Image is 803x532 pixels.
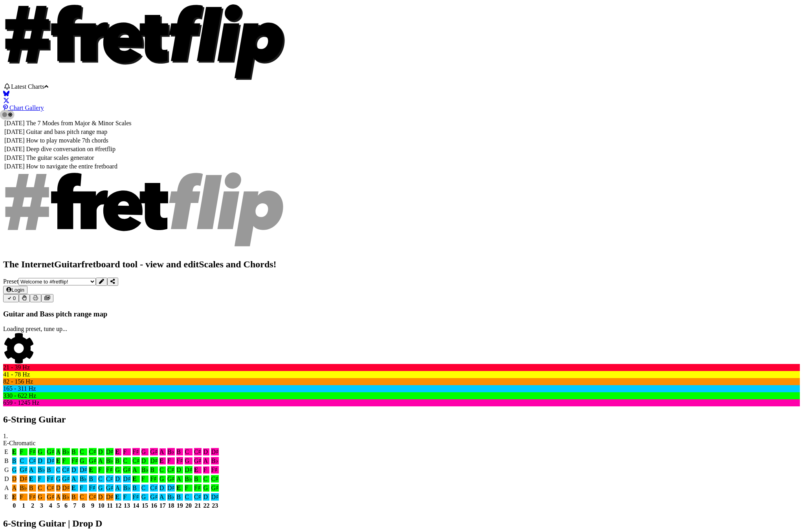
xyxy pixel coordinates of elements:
div: C [20,457,27,464]
div: D♯ [47,457,55,464]
div: A [56,448,61,455]
div: B♭ [123,484,131,492]
div: F [141,475,149,483]
div: G♯ [20,466,27,473]
div: G♯ [47,448,55,455]
div: C♯ [106,475,114,483]
div: F♯ [132,493,140,501]
div: C [80,448,88,455]
td: Deep dive conversation on #fretflip [26,145,132,153]
button: 0 [3,294,19,302]
div: B [115,457,121,464]
th: 13 [123,502,131,510]
div: G♯ [62,475,70,483]
div: E [115,494,121,501]
div: B [47,466,55,473]
div: F♯ [194,484,202,492]
div: G [56,475,61,483]
div: B♭ [38,466,45,473]
div: B [12,457,17,464]
tr: A chart showing pitch ranges for different string configurations and tunings [4,128,132,136]
div: E [29,475,37,483]
h2: 6-String Guitar | Drop D [3,518,800,529]
div: B [29,484,37,492]
span: 659 - 1245 Hz [3,399,39,406]
div: A [98,457,104,464]
div: C [38,484,45,492]
th: 23 [211,502,219,510]
div: C♯ [150,484,158,492]
div: D [141,457,149,464]
th: 11 [106,502,114,510]
div: B♭ [62,493,70,501]
button: Share Preset [107,278,118,286]
div: B [71,448,78,455]
span: 165 - 311 Hz [3,385,36,392]
div: D [159,484,166,492]
button: Print [30,294,41,302]
div: F♯ [150,475,158,483]
div: F♯ [29,493,37,501]
th: 9 [88,502,97,510]
span: E - Chromatic [3,440,36,446]
span: 1 . [3,433,8,439]
div: F [20,448,27,455]
div: E [115,448,121,455]
select: Preset [18,278,96,285]
div: F [123,494,131,501]
tr: Deep dive conversation on #fretflip by Google NotebookLM [4,145,132,153]
div: D [38,457,45,464]
span: Guitar [54,259,81,269]
th: 5 [56,502,61,510]
div: C♯ [194,448,202,455]
div: A [159,448,166,455]
div: F [123,448,131,455]
span: 330 - 622 Hz [3,392,36,399]
div: C♯ [89,493,97,501]
h1: Guitar and Bass pitch range map [3,310,800,318]
div: F [185,484,192,492]
th: 17 [159,502,166,510]
div: C [141,484,149,492]
div: G [115,466,121,473]
div: A [203,457,209,464]
div: F♯ [106,466,114,473]
td: The 7 Modes from Major & Minor Scales [26,119,132,127]
div: F [98,466,104,473]
h2: 6-String Guitar [3,414,800,425]
div: F [80,484,88,492]
button: Toggle Dexterity for all fretkits [19,294,30,302]
div: D [176,466,183,473]
div: E [159,457,166,464]
div: D♯ [150,457,158,464]
div: A [56,494,61,501]
button: Edit Preset [96,278,107,286]
div: G♯ [167,475,175,483]
td: G [4,466,9,474]
td: A [4,484,9,492]
th: 4 [46,502,55,510]
span: 21 - 39 Hz [3,364,30,371]
button: Login [3,286,27,294]
div: F [167,457,175,464]
div: F♯ [132,448,140,455]
th: 19 [176,502,183,510]
div: F♯ [176,457,183,464]
div: D♯ [106,448,114,455]
div: A [159,494,166,501]
div: E [71,484,78,492]
div: B [194,475,202,483]
td: The guitar scales generator [26,154,132,162]
div: D♯ [167,484,175,492]
div: E [176,484,183,492]
span: 82 - 156 Hz [3,378,33,385]
th: 16 [150,502,158,510]
h2: The Internet fretboard tool - view and edit [3,259,800,270]
div: B♭ [80,475,88,483]
div: E [194,466,202,473]
div: G [98,484,104,492]
div: G♯ [106,484,114,492]
th: 0 [12,502,17,510]
div: E [132,475,140,483]
div: A [71,475,78,483]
